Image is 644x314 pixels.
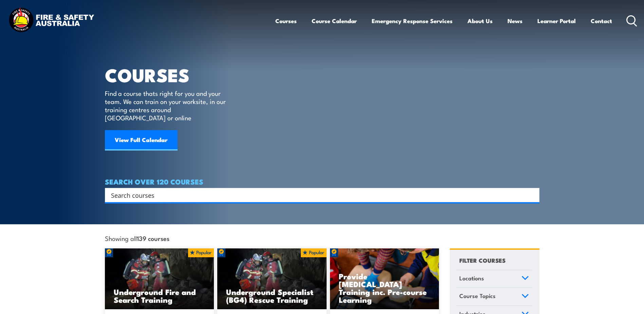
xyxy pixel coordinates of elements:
a: Underground Specialist (BG4) Rescue Training [217,248,327,310]
img: Underground mine rescue [105,248,214,310]
p: Find a course thats right for you and your team. We can train on your worksite, in our training c... [105,89,229,122]
span: Locations [459,274,484,283]
a: Course Topics [456,288,532,306]
h4: FILTER COURSES [459,256,505,265]
a: View Full Calendar [105,130,178,151]
h3: Underground Specialist (BG4) Rescue Training [226,288,318,303]
a: Locations [456,270,532,288]
a: About Us [467,12,493,30]
h1: COURSES [105,67,236,83]
a: Emergency Response Services [372,12,453,30]
span: Showing all [105,234,169,242]
img: Low Voltage Rescue and Provide CPR [330,248,439,310]
a: Underground Fire and Search Training [105,248,214,310]
img: Underground mine rescue [217,248,327,310]
h3: Provide [MEDICAL_DATA] Training inc. Pre-course Learning [339,272,430,303]
input: Search input [111,190,525,200]
a: Course Calendar [312,12,357,30]
button: Search magnifier button [528,190,537,200]
h4: SEARCH OVER 120 COURSES [105,178,539,185]
a: Provide [MEDICAL_DATA] Training inc. Pre-course Learning [330,248,439,310]
a: Courses [275,12,297,30]
a: Learner Portal [537,12,576,30]
h3: Underground Fire and Search Training [114,288,205,303]
span: Course Topics [459,291,496,300]
a: News [508,12,522,30]
form: Search form [112,190,526,200]
strong: 139 courses [137,233,169,243]
a: Contact [591,12,612,30]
